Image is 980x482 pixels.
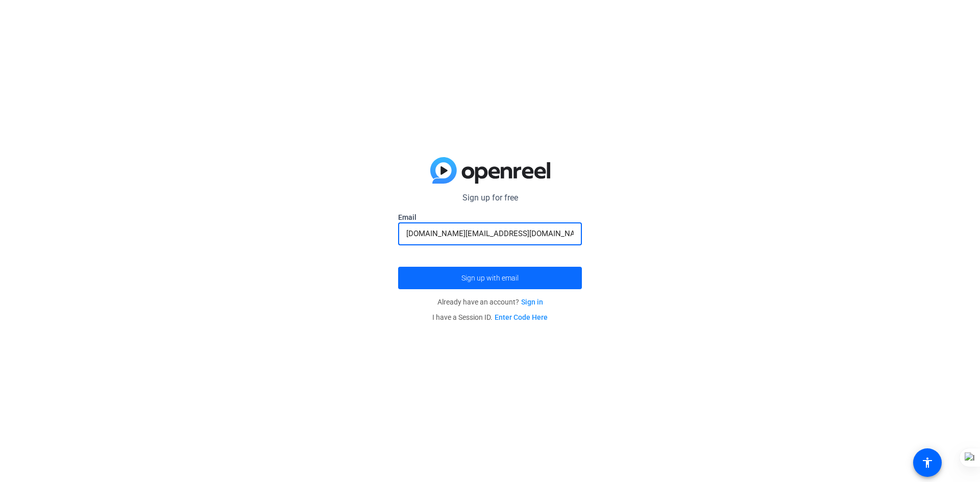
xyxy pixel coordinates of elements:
img: blue-gradient.svg [430,157,550,184]
span: I have a Session ID. [432,313,548,321]
mat-icon: accessibility [921,456,934,469]
button: Sign up with email [398,267,582,289]
a: Enter Code Here [495,313,548,321]
input: Enter Email Address [406,227,574,240]
p: Sign up for free [398,192,582,204]
label: Email [398,212,582,222]
a: Sign in [521,298,543,306]
span: Already have an account? [437,298,543,306]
